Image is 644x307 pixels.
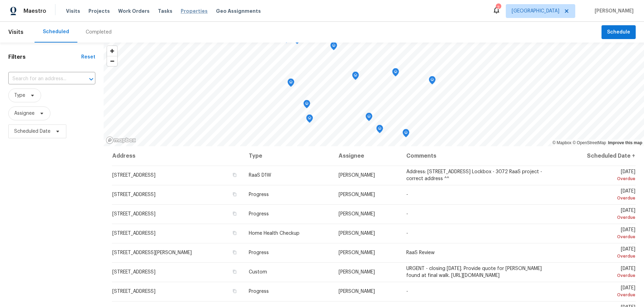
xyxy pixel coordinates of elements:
span: Scheduled Date [14,128,50,135]
span: URGENT - closing [DATE]. Provide quote for [PERSON_NAME] found at final walk. [URL][DOMAIN_NAME] [406,266,542,278]
span: [GEOGRAPHIC_DATA] [512,8,559,15]
span: [DATE] [563,189,635,202]
span: - [406,212,408,216]
div: Overdue [563,214,635,221]
th: Assignee [333,146,401,166]
span: Address: [STREET_ADDRESS] Lockbox - 3072 RaaS project - correct address ^^ [406,169,542,181]
div: Map marker [402,129,409,140]
th: Scheduled Date ↑ [558,146,636,166]
div: Overdue [563,175,635,182]
div: Map marker [287,78,294,89]
span: [DATE] [563,227,635,240]
span: [PERSON_NAME] [592,8,634,15]
span: Visits [8,25,23,40]
span: Home Health Checkup [249,231,300,236]
span: Progress [249,250,269,255]
span: [STREET_ADDRESS] [112,231,155,236]
span: Work Orders [118,8,150,15]
span: - [406,231,408,236]
span: [DATE] [563,208,635,221]
div: Map marker [429,76,436,87]
div: Overdue [563,272,635,279]
span: [PERSON_NAME] [339,250,375,255]
button: Copy Address [231,191,238,197]
span: Progress [249,289,269,294]
div: Map marker [306,114,313,125]
span: [STREET_ADDRESS] [112,289,155,294]
div: Map marker [303,100,310,111]
span: [PERSON_NAME] [339,212,375,216]
a: OpenStreetMap [572,140,606,145]
div: 2 [496,4,501,11]
span: Custom [249,270,267,275]
button: Copy Address [231,172,238,178]
div: Map marker [366,113,372,123]
span: Properties [181,8,208,15]
span: - [406,289,408,294]
div: Completed [86,29,112,36]
span: [STREET_ADDRESS] [112,212,155,216]
span: Geo Assignments [216,8,261,15]
button: Schedule [602,25,636,39]
h1: Filters [8,54,81,61]
button: Copy Address [231,230,238,236]
button: Copy Address [231,211,238,217]
span: [PERSON_NAME] [339,192,375,197]
div: Overdue [563,253,635,260]
div: Map marker [330,42,337,53]
span: [STREET_ADDRESS] [112,173,155,178]
span: - [406,192,408,197]
div: Overdue [563,291,635,298]
div: Map marker [392,68,399,79]
a: Mapbox [552,140,571,145]
span: Tasks [158,9,172,13]
span: Progress [249,212,269,216]
div: Overdue [563,233,635,240]
th: Type [243,146,333,166]
button: Copy Address [231,269,238,275]
span: [PERSON_NAME] [339,231,375,236]
span: Schedule [607,28,630,37]
th: Address [112,146,243,166]
button: Zoom in [107,46,117,56]
span: [STREET_ADDRESS][PERSON_NAME] [112,250,192,255]
span: Visits [66,8,80,15]
button: Copy Address [231,249,238,255]
input: Search for an address... [8,74,76,84]
div: Reset [81,54,95,61]
span: [STREET_ADDRESS] [112,192,155,197]
span: [STREET_ADDRESS] [112,270,155,275]
button: Open [86,74,96,84]
span: Type [14,92,25,99]
th: Comments [401,146,558,166]
a: Improve this map [608,140,642,145]
span: Assignee [14,110,35,117]
button: Zoom out [107,56,117,66]
div: Map marker [352,72,359,82]
div: Scheduled [43,28,69,35]
span: Maestro [23,8,46,15]
div: Map marker [376,125,383,136]
div: Overdue [563,195,635,202]
span: RaaS D1W [249,173,271,178]
span: [DATE] [563,286,635,298]
span: [PERSON_NAME] [339,270,375,275]
span: Projects [88,8,110,15]
span: [PERSON_NAME] [339,289,375,294]
span: [DATE] [563,247,635,260]
span: Progress [249,192,269,197]
a: Mapbox homepage [106,136,136,144]
span: [DATE] [563,266,635,279]
button: Copy Address [231,288,238,294]
canvas: Map [104,43,644,146]
span: [PERSON_NAME] [339,173,375,178]
span: [DATE] [563,169,635,182]
span: RaaS Review [406,250,435,255]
